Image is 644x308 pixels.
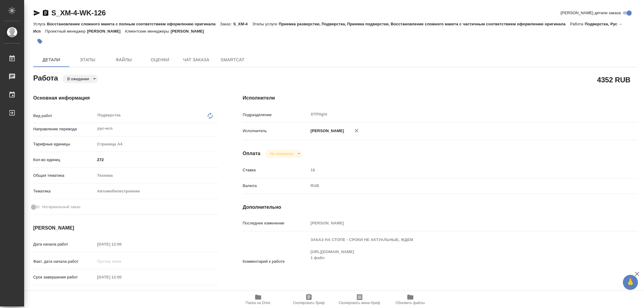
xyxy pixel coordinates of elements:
[252,22,279,26] p: Этапы услуги
[33,126,95,132] p: Направление перевода
[623,275,638,290] button: 🙏
[33,157,95,163] p: Кол-во единиц
[246,301,271,305] span: Папка на Drive
[146,56,175,64] span: Оценки
[171,29,209,33] p: [PERSON_NAME]
[309,219,604,227] input: Пустое поле
[284,291,334,308] button: Скопировать бриф
[33,188,95,194] p: Тематика
[95,240,148,249] input: Пустое поле
[42,204,80,210] span: Нотариальный заказ
[243,128,309,134] p: Исполнитель
[334,291,385,308] button: Скопировать мини-бриф
[37,56,66,64] span: Детали
[33,274,95,280] p: Срок завершения работ
[33,35,46,48] button: Добавить тэг
[33,9,40,17] button: Скопировать ссылку для ЯМессенджера
[95,186,219,196] div: Автомобилестроение
[33,72,58,83] h2: Работа
[309,181,604,191] div: RUB
[309,235,604,287] textarea: ЗАКАЗ НА СТОПЕ - СРОКИ НЕ АКТУАЛЬНЫЕ, ЖДЕМ [URL][DOMAIN_NAME] 1 файл
[62,75,98,83] div: В ожидании
[33,241,95,247] p: Дата начала работ
[243,112,309,118] p: Подразделение
[309,128,344,134] p: [PERSON_NAME]
[95,155,219,164] input: ✎ Введи что-нибудь
[309,166,604,174] input: Пустое поле
[33,259,95,265] p: Факт. дата начала работ
[33,22,47,26] p: Услуга
[385,291,436,308] button: Обновить файлы
[95,273,148,281] input: Пустое поле
[45,29,87,33] p: Проектный менеджер
[396,301,425,305] span: Обновить файлы
[218,56,247,64] span: SmartCat
[87,29,125,33] p: [PERSON_NAME]
[95,257,148,266] input: Пустое поле
[95,170,219,181] div: Техника
[95,139,219,149] div: Страница А4
[51,9,106,17] a: S_XM-4-WK-126
[625,276,636,289] span: 🙏
[33,94,219,102] h4: Основная информация
[109,56,138,64] span: Файлы
[243,259,309,265] p: Комментарий к работе
[220,22,233,26] p: Заказ:
[570,22,585,26] p: Работа
[182,56,211,64] span: Чат заказа
[243,220,309,226] p: Последнее изменение
[243,183,309,189] p: Валюта
[265,150,302,158] div: В ожидании
[125,29,171,33] p: Клиентские менеджеры
[47,22,220,26] p: Восстановление сложного макета с полным соответствием оформлению оригинала
[243,94,637,102] h4: Исполнители
[293,301,325,305] span: Скопировать бриф
[73,56,102,64] span: Этапы
[279,22,570,26] p: Приемка разверстки, Подверстка, Приемка подверстки, Восстановление сложного макета с частичным со...
[243,167,309,173] p: Ставка
[42,9,49,17] button: Скопировать ссылку
[243,150,261,157] h4: Оплата
[233,291,284,308] button: Папка на Drive
[233,22,252,26] p: S_XM-4
[33,173,95,179] p: Общая тематика
[350,124,363,137] button: Удалить исполнителя
[339,301,380,305] span: Скопировать мини-бриф
[66,76,91,81] button: В ожидании
[243,204,637,211] h4: Дополнительно
[597,75,630,85] h2: 4352 RUB
[268,151,295,156] button: Не оплачена
[33,141,95,147] p: Тарифные единицы
[561,10,621,16] span: [PERSON_NAME] детали заказа
[33,113,95,119] p: Вид работ
[33,224,219,232] h4: [PERSON_NAME]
